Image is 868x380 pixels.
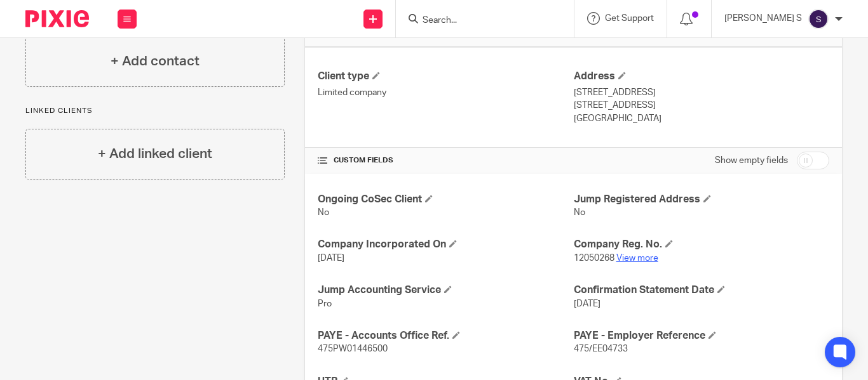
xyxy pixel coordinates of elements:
[574,70,829,83] h4: Address
[574,344,628,353] span: 475/EE04733
[574,99,829,112] p: [STREET_ADDRESS]
[574,254,614,263] span: 12050268
[318,238,573,251] h4: Company Incorporated On
[318,208,329,217] span: No
[574,238,829,251] h4: Company Reg. No.
[318,299,332,308] span: Pro
[808,9,829,29] img: svg%3E
[605,14,654,23] span: Get Support
[318,284,573,297] h4: Jump Accounting Service
[574,329,829,343] h4: PAYE - Employer Reference
[318,70,573,83] h4: Client type
[25,10,89,27] img: Pixie
[574,112,829,125] p: [GEOGRAPHIC_DATA]
[574,208,585,217] span: No
[318,155,573,166] h4: CUSTOM FIELDS
[574,299,600,308] span: [DATE]
[318,344,388,353] span: 475PW01446500
[318,86,573,99] p: Limited company
[574,193,829,206] h4: Jump Registered Address
[318,329,573,343] h4: PAYE - Accounts Office Ref.
[715,154,788,167] label: Show empty fields
[574,284,829,297] h4: Confirmation Statement Date
[98,144,212,164] h4: + Add linked client
[318,254,344,263] span: [DATE]
[421,15,536,27] input: Search
[25,106,285,116] p: Linked clients
[724,12,802,25] p: [PERSON_NAME] S
[318,193,573,206] h4: Ongoing CoSec Client
[111,51,200,71] h4: + Add contact
[574,86,829,99] p: [STREET_ADDRESS]
[616,254,658,263] a: View more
